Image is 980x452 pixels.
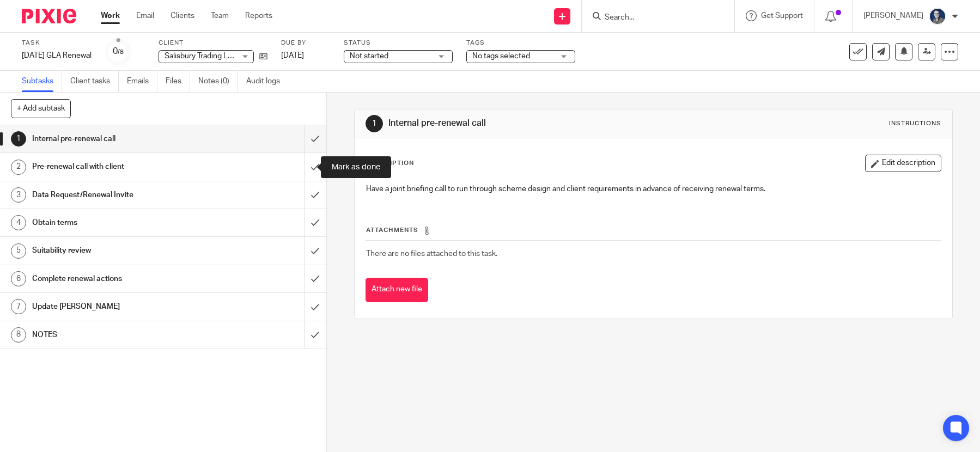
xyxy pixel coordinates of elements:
p: Description [366,159,414,168]
span: Get Support [761,12,803,20]
div: 4 [11,215,26,230]
p: Have a joint briefing call to run through scheme design and client requirements in advance of rec... [366,184,941,194]
label: Tags [466,39,575,47]
div: 5 [11,243,26,259]
div: 1 [11,131,26,146]
a: Team [211,10,229,21]
h1: Internal pre-renewal call [388,118,677,129]
div: 0 [113,45,124,58]
h1: Internal pre-renewal call [32,131,206,147]
h1: Obtain terms [32,215,206,231]
span: Salisbury Trading Limited [165,52,249,60]
div: 7 [11,299,26,314]
a: Clients [171,10,194,21]
button: Attach new file [366,278,428,302]
div: [DATE] GLA Renewal [22,50,92,61]
a: Work [101,10,120,21]
small: /8 [118,49,124,55]
div: 3 [11,187,26,203]
span: Not started [350,52,388,60]
div: 6 [11,271,26,286]
label: Due by [281,39,330,47]
div: 1 [366,115,383,132]
span: There are no files attached to this task. [366,250,497,258]
label: Task [22,39,92,47]
h1: Data Request/Renewal Invite [32,187,206,203]
a: Audit logs [246,71,288,92]
span: Attachments [366,227,418,233]
h1: Pre-renewal call with client [32,158,206,175]
div: 2 [11,160,26,175]
a: Subtasks [22,71,62,92]
label: Status [344,39,453,47]
a: Emails [127,71,157,92]
button: + Add subtask [11,99,71,118]
a: Email [136,10,154,21]
label: Client [159,39,267,47]
div: 1/11/25 GLA Renewal [22,50,92,61]
a: Notes (0) [198,71,238,92]
h1: Complete renewal actions [32,271,206,287]
div: 8 [11,327,26,343]
img: Pixie [22,9,76,23]
p: [PERSON_NAME] [863,10,923,21]
input: Search [604,13,702,23]
h1: Suitability review [32,242,206,259]
span: No tags selected [472,52,530,60]
h1: Update [PERSON_NAME] [32,298,206,315]
h1: NOTES [32,327,206,343]
button: Edit description [865,155,941,172]
a: Client tasks [70,71,119,92]
div: Instructions [889,119,941,128]
img: Paul%20corporate%20headshot.jpg [929,8,946,25]
a: Files [166,71,190,92]
a: Reports [245,10,272,21]
span: [DATE] [281,52,304,59]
